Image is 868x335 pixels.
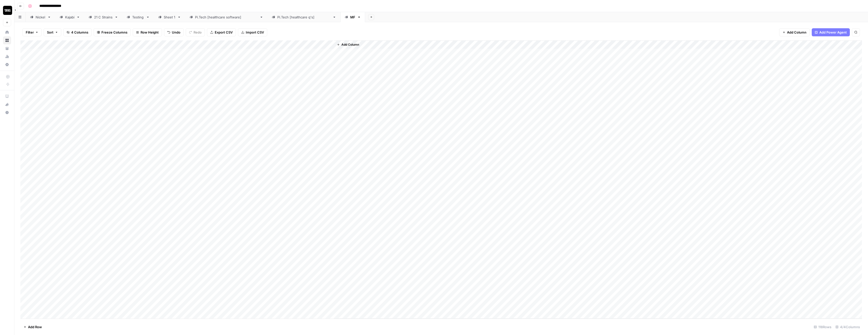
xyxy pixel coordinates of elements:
[94,15,113,20] div: 21 C Strains
[3,4,11,17] button: Workspace: Contact Studios
[238,28,267,36] button: Import CSV
[340,12,365,22] a: MF
[3,36,11,44] a: Browse
[164,15,175,20] div: Sheet 1
[44,28,61,36] button: Sort
[819,30,847,35] span: Add Power Agent
[47,30,53,35] span: Sort
[277,15,331,20] div: [DOMAIN_NAME] [healthcare q's]
[3,6,12,15] img: Contact Studios Logo
[186,28,205,36] button: Redo
[246,30,264,35] span: Import CSV
[195,15,258,20] div: [DOMAIN_NAME] [healthcare software]
[3,44,11,52] a: Your Data
[3,61,11,69] a: Settings
[215,30,233,35] span: Export CSV
[164,28,184,36] button: Undo
[20,323,45,331] button: Add Row
[141,30,159,35] span: Row Height
[185,12,267,22] a: [DOMAIN_NAME] [healthcare software]
[154,12,185,22] a: Sheet 1
[26,12,55,22] a: Nickel
[94,28,131,36] button: Freeze Columns
[122,12,154,22] a: Testing
[207,28,236,36] button: Export CSV
[3,92,11,100] a: AirOps Academy
[101,30,127,35] span: Freeze Columns
[3,100,11,108] button: What's new?
[55,12,84,22] a: Kajabi
[3,101,11,108] div: What's new?
[71,30,88,35] span: 4 Columns
[779,28,810,36] button: Add Column
[26,30,34,35] span: Filter
[3,108,11,117] button: Help + Support
[3,28,11,36] a: Home
[22,28,42,36] button: Filter
[28,324,42,329] span: Add Row
[63,28,92,36] button: 4 Columns
[812,323,833,331] div: 118 Rows
[833,323,862,331] div: 4/4 Columns
[812,28,850,36] button: Add Power Agent
[3,52,11,61] a: Usage
[133,28,162,36] button: Row Height
[132,15,144,20] div: Testing
[84,12,122,22] a: 21 C Strains
[65,15,74,20] div: Kajabi
[194,30,202,35] span: Redo
[267,12,340,22] a: [DOMAIN_NAME] [healthcare q's]
[172,30,180,35] span: Undo
[350,15,355,20] div: MF
[787,30,806,35] span: Add Column
[335,41,361,48] button: Add Column
[341,42,359,47] span: Add Column
[36,15,45,20] div: Nickel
